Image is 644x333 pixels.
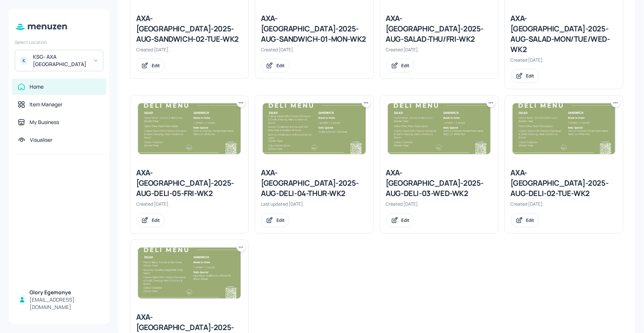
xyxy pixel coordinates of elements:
[30,101,62,108] div: Item Manager
[138,248,241,299] img: 2025-08-29-1756475054657tg3a6seq5g.jpeg
[261,13,367,44] div: AXA-[GEOGRAPHIC_DATA]-2025-AUG-SANDWICH-01-MON-WK2
[402,217,410,224] div: Edit
[138,103,241,154] img: 2025-08-19-1755616353685mjtlix803an.jpeg
[276,217,285,224] div: Edit
[513,103,615,154] img: 2025-08-19-1755616353685mjtlix803an.jpeg
[30,289,100,296] div: Glory Egemonye
[152,217,160,224] div: Edit
[261,47,367,53] div: Created [DATE].
[388,103,490,154] img: 2025-08-19-1755616353685mjtlix803an.jpeg
[30,296,100,311] div: [EMAIL_ADDRESS][DOMAIN_NAME]
[386,168,492,199] div: AXA-[GEOGRAPHIC_DATA]-2025-AUG-DELI-03-WED-WK2
[136,47,242,53] div: Created [DATE].
[30,136,52,144] div: Visualiser
[263,103,365,154] img: 2025-08-29-1756475489223ozk3295w7oi.jpeg
[30,119,59,126] div: My Business
[261,168,367,199] div: AXA-[GEOGRAPHIC_DATA]-2025-AUG-DELI-04-THUR-WK2
[526,73,534,79] div: Edit
[136,201,242,207] div: Created [DATE].
[526,217,534,224] div: Edit
[511,13,617,55] div: AXA-[GEOGRAPHIC_DATA]-2025-AUG-SALAD-MON/TUE/WED-WK2
[15,39,103,45] div: Select Location
[402,62,410,69] div: Edit
[136,13,242,44] div: AXA-[GEOGRAPHIC_DATA]-2025-AUG-SANDWICH-02-TUE-WK2
[386,13,492,44] div: AXA-[GEOGRAPHIC_DATA]-2025-AUG-SALAD-THU/FRI-WK2
[386,47,492,53] div: Created [DATE].
[30,83,44,90] div: Home
[152,62,160,69] div: Edit
[136,168,242,199] div: AXA-[GEOGRAPHIC_DATA]-2025-AUG-DELI-05-FRI-WK2
[511,168,617,199] div: AXA-[GEOGRAPHIC_DATA]-2025-AUG-DELI-02-TUE-WK2
[20,56,28,65] div: K
[261,201,367,207] div: Last updated [DATE].
[511,201,617,207] div: Created [DATE].
[33,53,89,68] div: KSG- AXA [GEOGRAPHIC_DATA]
[386,201,492,207] div: Created [DATE].
[276,62,285,69] div: Edit
[511,57,617,63] div: Created [DATE].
